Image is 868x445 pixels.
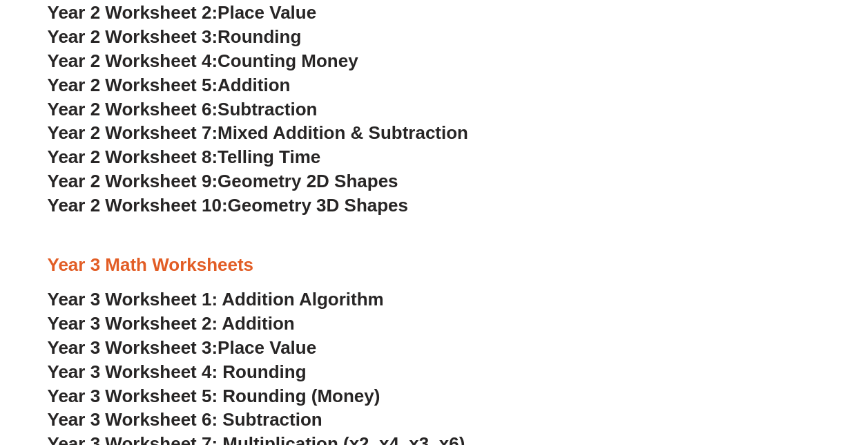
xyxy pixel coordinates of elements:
[48,122,218,143] span: Year 2 Worksheet 7:
[48,146,218,167] span: Year 2 Worksheet 8:
[48,146,321,167] a: Year 2 Worksheet 8:Telling Time
[48,2,317,23] a: Year 2 Worksheet 2:Place Value
[638,289,868,445] iframe: Chat Widget
[218,75,290,95] span: Addition
[48,99,218,120] span: Year 2 Worksheet 6:
[48,75,218,95] span: Year 2 Worksheet 5:
[48,2,218,23] span: Year 2 Worksheet 2:
[48,171,218,191] span: Year 2 Worksheet 9:
[48,75,291,95] a: Year 2 Worksheet 5:Addition
[218,122,468,143] span: Mixed Addition & Subtraction
[48,195,408,216] a: Year 2 Worksheet 10:Geometry 3D Shapes
[48,26,302,47] a: Year 2 Worksheet 3:Rounding
[227,195,407,216] span: Geometry 3D Shapes
[218,26,301,47] span: Rounding
[218,146,320,167] span: Telling Time
[48,195,228,216] span: Year 2 Worksheet 10:
[48,171,398,191] a: Year 2 Worksheet 9:Geometry 2D Shapes
[48,361,307,382] a: Year 3 Worksheet 4: Rounding
[48,337,218,358] span: Year 3 Worksheet 3:
[48,409,322,430] a: Year 3 Worksheet 6: Subtraction
[48,313,295,334] a: Year 3 Worksheet 2: Addition
[48,254,821,277] h3: Year 3 Math Worksheets
[48,289,384,310] a: Year 3 Worksheet 1: Addition Algorithm
[48,337,317,358] a: Year 3 Worksheet 3:Place Value
[218,337,316,358] span: Place Value
[48,50,358,71] a: Year 2 Worksheet 4:Counting Money
[48,386,380,406] a: Year 3 Worksheet 5: Rounding (Money)
[218,50,358,71] span: Counting Money
[48,122,468,143] a: Year 2 Worksheet 7:Mixed Addition & Subtraction
[48,50,218,71] span: Year 2 Worksheet 4:
[218,2,316,23] span: Place Value
[218,99,317,120] span: Subtraction
[218,171,398,191] span: Geometry 2D Shapes
[48,26,218,47] span: Year 2 Worksheet 3:
[48,99,318,120] a: Year 2 Worksheet 6:Subtraction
